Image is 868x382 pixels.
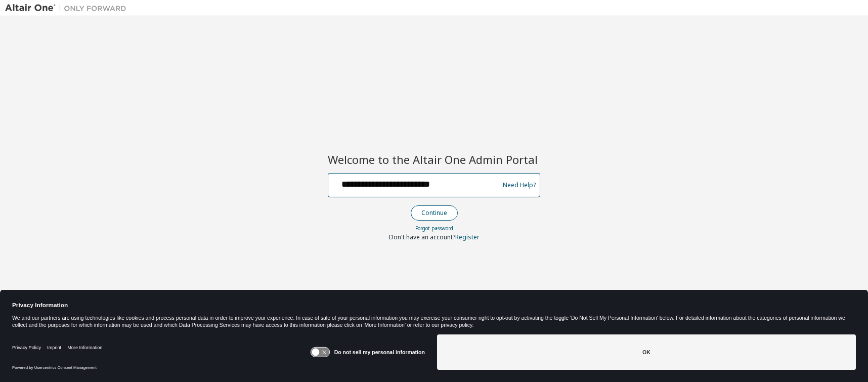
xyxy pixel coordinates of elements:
a: Need Help? [503,185,536,185]
span: Don't have an account? [389,233,455,241]
h2: Welcome to the Altair One Admin Portal [328,152,540,166]
img: Altair One [5,3,132,13]
a: Forgot password [415,225,453,232]
button: Continue [411,205,458,221]
a: Register [455,233,480,241]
